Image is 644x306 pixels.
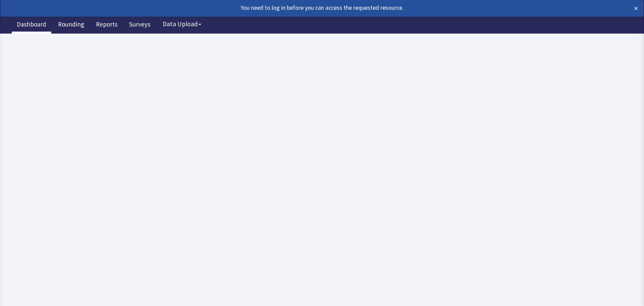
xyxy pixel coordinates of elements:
[124,17,155,34] a: Surveys
[12,17,51,34] a: Dashboard
[53,17,89,34] a: Rounding
[91,17,122,34] a: Reports
[6,3,575,12] div: You need to log in before you can access the requested resource.
[159,18,205,30] button: Data Upload
[634,3,638,14] button: ×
